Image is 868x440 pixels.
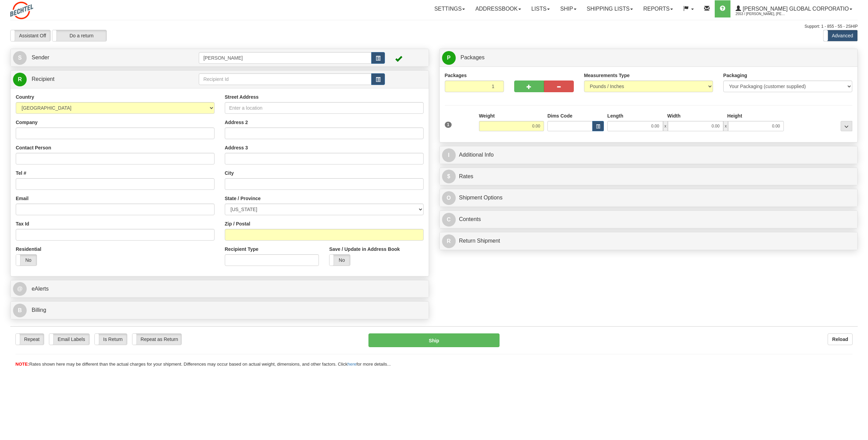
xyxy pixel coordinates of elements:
label: No [16,255,37,266]
label: Email Labels [49,334,89,345]
iframe: chat widget [852,185,867,255]
a: Reports [638,0,678,17]
button: Reload [828,333,853,345]
a: R Recipient [13,72,178,86]
a: @ eAlerts [13,282,426,296]
a: Shipping lists [582,0,638,17]
a: here [348,362,357,367]
label: Dims Code [547,112,572,119]
a: [PERSON_NAME] Global Corporatio 2553 / [PERSON_NAME], [PERSON_NAME] [730,0,857,17]
span: Sender [31,54,49,60]
label: Country [16,94,34,100]
label: Length [607,112,623,119]
label: Packages [445,72,467,79]
label: Zip / Postal [225,220,250,227]
label: State / Province [225,195,261,202]
label: Address 2 [225,119,248,126]
a: B Billing [13,303,426,317]
label: Save / Update in Address Book [329,246,400,253]
b: Reload [832,337,848,342]
label: Repeat [16,334,44,345]
a: Addressbook [470,0,526,17]
a: $Rates [442,170,855,184]
label: Weight [479,112,495,119]
input: Enter a location [225,102,424,114]
a: Ship [555,0,581,17]
label: Repeat as Return [132,334,181,345]
label: Residential [16,246,41,253]
input: Sender Id [199,52,371,64]
span: eAlerts [31,286,49,292]
label: Company [16,119,38,126]
a: Settings [429,0,470,17]
span: x [663,121,668,131]
label: Assistant Off [11,30,50,41]
span: $ [442,170,456,183]
label: Tax Id [16,220,29,227]
a: RReturn Shipment [442,234,855,248]
span: Billing [31,307,46,313]
span: x [723,121,728,131]
button: Ship [368,333,500,347]
span: C [442,213,456,227]
span: O [442,191,456,205]
a: CContents [442,212,855,227]
span: S [13,51,27,65]
a: P Packages [442,51,855,65]
span: R [13,73,27,86]
div: Rates shown here may be different than the actual charges for your shipment. Differences may occu... [10,361,858,368]
div: ... [841,121,852,131]
label: Is Return [95,334,127,345]
span: 2553 / [PERSON_NAME], [PERSON_NAME] [736,11,787,17]
a: OShipment Options [442,191,855,205]
span: @ [13,282,27,296]
a: S Sender [13,51,199,65]
span: Recipient [31,76,54,82]
label: Recipient Type [225,246,259,253]
a: Lists [526,0,555,17]
label: Advanced [824,30,857,41]
span: [PERSON_NAME] Global Corporatio [741,6,849,12]
span: 1 [445,122,452,128]
div: Support: 1 - 855 - 55 - 2SHIP [10,24,858,29]
label: Packaging [723,72,747,79]
input: Recipient Id [199,73,371,85]
label: Email [16,195,28,202]
span: R [442,234,456,248]
label: No [329,255,350,266]
label: Tel # [16,170,26,176]
label: Street Address [225,94,259,100]
label: Height [727,112,742,119]
span: B [13,304,27,317]
label: City [225,170,234,176]
label: Address 3 [225,144,248,151]
span: I [442,148,456,162]
label: Width [667,112,681,119]
label: Measurements Type [584,72,630,79]
span: P [442,51,456,65]
span: NOTE: [15,362,29,367]
label: Do a return [52,30,106,41]
img: logo2553.jpg [10,2,33,19]
span: Packages [461,54,484,60]
a: IAdditional Info [442,148,855,162]
label: Contact Person [16,144,51,151]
